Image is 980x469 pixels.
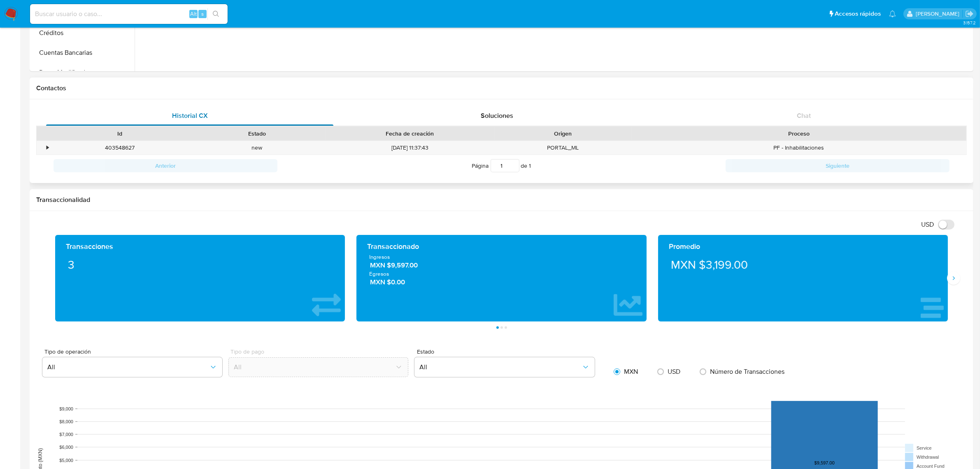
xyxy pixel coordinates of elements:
button: Siguiente [726,159,950,172]
span: 1 [529,162,531,170]
div: 403548627 [51,141,188,155]
input: Buscar usuario o caso... [30,9,228,19]
span: Accesos rápidos [835,9,881,18]
div: Origen [500,129,626,138]
span: s [201,10,204,18]
span: Página de [472,159,531,172]
h1: Transaccionalidad [36,196,967,204]
div: [DATE] 11:37:43 [326,141,494,155]
button: Datos Modificados [32,63,135,82]
span: Soluciones [481,111,513,120]
a: Notificaciones [889,10,896,17]
div: PF - Inhabilitaciones [631,141,966,155]
button: Anterior [54,159,277,172]
div: new [188,141,325,155]
span: Alt [190,10,197,18]
div: Id [57,129,182,138]
span: Chat [797,111,811,120]
button: Créditos [32,23,135,43]
button: search-icon [207,8,224,20]
a: Salir [965,9,974,18]
div: Fecha de creación [331,129,489,138]
p: daniela.lagunesrodriguez@mercadolibre.com.mx [916,10,962,18]
div: Proceso [637,129,961,138]
h1: Contactos [36,84,967,92]
span: Historial CX [172,111,208,120]
span: 3.157.2 [963,19,976,26]
div: PORTAL_ML [494,141,631,155]
div: • [47,144,49,152]
div: Estado [194,129,319,138]
button: Cuentas Bancarias [32,43,135,63]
